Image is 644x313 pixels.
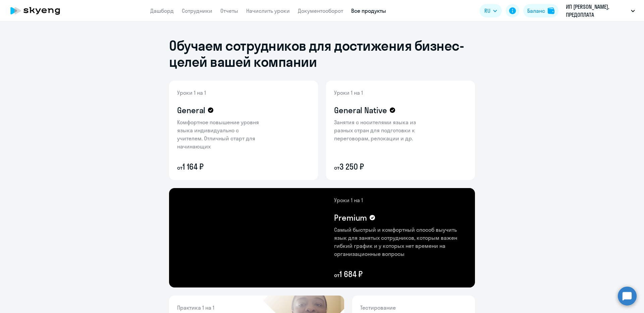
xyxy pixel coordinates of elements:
button: ИП [PERSON_NAME], ПРЕДОПЛАТА [562,3,638,19]
div: Баланс [527,7,545,15]
p: Занятия с носителями языка из разных стран для подготовки к переговорам, релокации и др. [334,118,421,142]
a: Начислить уроки [246,7,290,14]
span: RU [484,7,490,15]
p: Уроки 1 на 1 [177,89,264,97]
h4: General Native [334,105,387,116]
h4: Premium [334,212,367,223]
h1: Обучаем сотрудников для достижения бизнес-целей вашей компании [169,38,475,70]
p: 1 684 ₽ [334,269,467,279]
p: 1 164 ₽ [177,161,264,172]
p: Тестирование [360,304,467,312]
a: Все продукты [351,7,386,14]
img: general-native-content-bg.png [326,81,432,180]
p: Практика 1 на 1 [177,304,271,312]
p: 3 250 ₽ [334,161,421,172]
p: Уроки 1 на 1 [334,89,421,97]
button: RU [480,4,502,17]
p: Самый быстрый и комфортный способ выучить язык для занятых сотрудников, которым важен гибкий граф... [334,226,467,258]
p: Уроки 1 на 1 [334,196,467,204]
small: от [334,164,339,171]
p: ИП [PERSON_NAME], ПРЕДОПЛАТА [566,3,628,19]
small: от [334,272,339,278]
img: balance [548,7,554,14]
a: Сотрудники [182,7,212,14]
img: premium-content-bg.png [241,188,475,287]
h4: General [177,105,205,116]
button: Балансbalance [523,4,558,17]
img: general-content-bg.png [169,81,270,180]
a: Документооборот [298,7,343,14]
a: Отчеты [220,7,238,14]
small: от [177,164,182,171]
p: Комфортное повышение уровня языка индивидуально с учителем. Отличный старт для начинающих [177,118,264,150]
a: Дашборд [150,7,174,14]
